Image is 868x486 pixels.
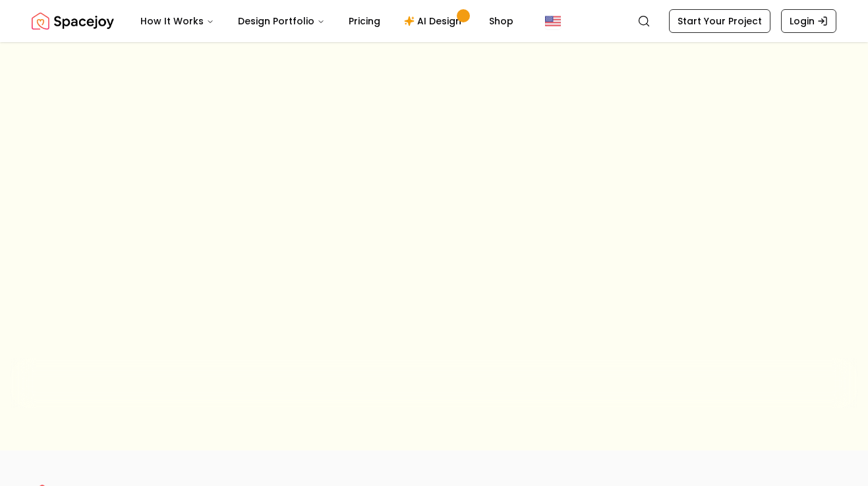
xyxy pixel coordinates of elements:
nav: Main [130,8,524,34]
a: AI Design [393,8,476,34]
a: Login [781,9,836,33]
button: Design Portfolio [227,8,335,34]
a: Spacejoy [32,8,114,34]
img: United States [545,13,561,29]
button: How It Works [130,8,225,34]
img: Spacejoy Logo [32,8,114,34]
a: Start Your Project [669,9,770,33]
a: Shop [478,8,524,34]
a: Pricing [338,8,391,34]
